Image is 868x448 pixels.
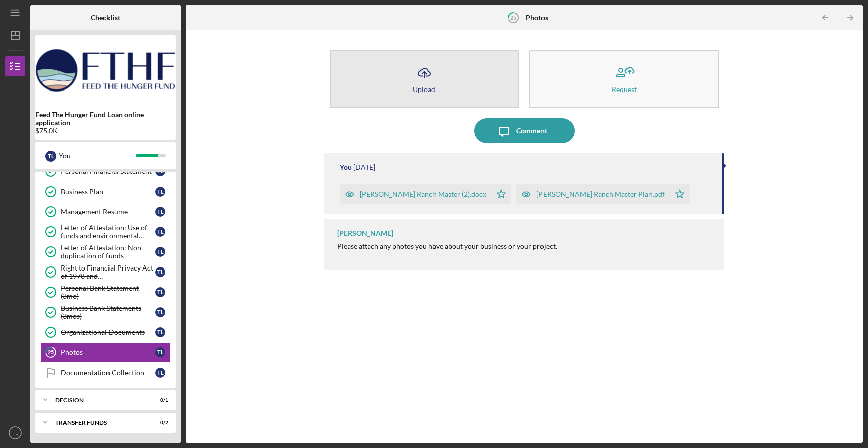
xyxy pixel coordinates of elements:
div: Upload [413,85,436,93]
div: T L [155,267,165,277]
div: Decision [55,397,143,403]
div: 0 / 1 [150,397,168,403]
div: Request [612,85,637,93]
button: TL [5,423,25,443]
div: T L [155,368,165,378]
div: Business Plan [61,188,155,196]
tspan: 25 [510,14,516,21]
img: Product logo [35,40,176,101]
a: Right to Financial Privacy Act of 1978 and AcknowledgementTL [40,262,171,282]
b: Feed The Hunger Fund Loan online application [35,111,176,127]
div: Organizational Documents [61,328,155,336]
div: [PERSON_NAME] Ranch Master (2).docx [360,190,486,198]
div: T L [155,227,165,237]
div: T L [155,327,165,337]
div: Business Bank Statements (3mos) [61,304,155,320]
div: $75.0K [35,127,176,135]
a: Letter of Attestation: Non-duplication of fundsTL [40,242,171,262]
div: T L [155,347,165,357]
div: You [340,163,352,171]
a: Management ResumeTL [40,202,171,222]
button: Request [529,50,719,108]
div: T L [45,151,56,162]
time: 2025-09-04 23:05 [353,163,375,171]
text: TL [12,430,18,436]
b: Photos [526,14,548,22]
div: T L [155,287,165,297]
div: [PERSON_NAME] Ranch Master Plan.pdf [536,190,665,198]
button: Upload [330,50,519,108]
b: Checklist [91,14,120,22]
tspan: 25 [48,349,54,356]
div: 0 / 2 [150,420,168,426]
a: Letter of Attestation: Use of funds and environmental complianceTL [40,222,171,242]
div: Management Resume [61,208,155,216]
button: [PERSON_NAME] Ranch Master (2).docx [340,184,511,204]
a: 25PhotosTL [40,342,171,363]
div: T L [155,307,165,317]
div: Right to Financial Privacy Act of 1978 and Acknowledgement [61,264,155,280]
a: Personal Bank Statement (3mo)TL [40,282,171,302]
div: Letter of Attestation: Non-duplication of funds [61,244,155,260]
div: You [59,147,136,164]
div: Please attach any photos you have about your business or your project. [337,242,557,250]
div: T L [155,187,165,197]
a: Organizational DocumentsTL [40,322,171,342]
div: Photos [61,348,155,356]
div: Personal Bank Statement (3mo) [61,284,155,300]
div: Comment [516,118,547,143]
a: Documentation CollectionTL [40,363,171,383]
a: Business Bank Statements (3mos)TL [40,302,171,322]
div: [PERSON_NAME] [337,229,393,237]
div: T L [155,207,165,217]
button: [PERSON_NAME] Ranch Master Plan.pdf [516,184,690,204]
div: Transfer Funds [55,420,143,426]
div: Letter of Attestation: Use of funds and environmental compliance [61,224,155,240]
button: Comment [474,118,575,143]
div: T L [155,247,165,257]
div: Documentation Collection [61,369,155,377]
a: Business PlanTL [40,182,171,202]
